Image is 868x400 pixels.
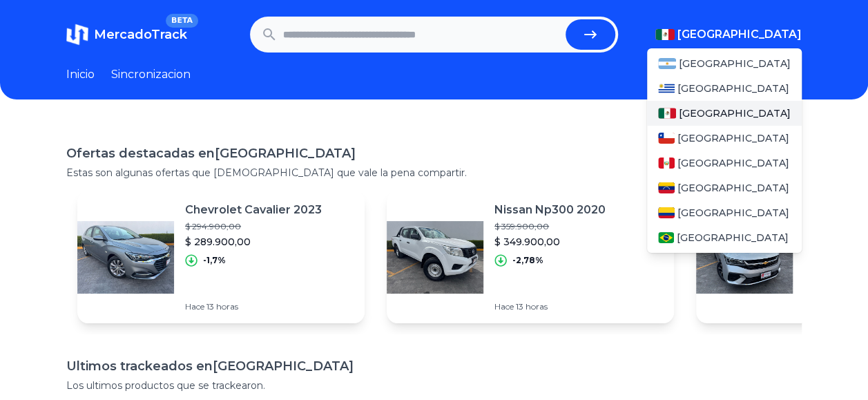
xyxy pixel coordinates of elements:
p: Estas son algunas ofertas que [DEMOGRAPHIC_DATA] que vale la pena compartir. [66,166,802,180]
a: Peru[GEOGRAPHIC_DATA] [647,151,802,175]
button: [GEOGRAPHIC_DATA] [655,26,802,43]
a: Chile[GEOGRAPHIC_DATA] [647,126,802,151]
img: Featured image [696,209,793,305]
h1: Ultimos trackeados en [GEOGRAPHIC_DATA] [66,356,802,376]
a: Argentina[GEOGRAPHIC_DATA] [647,51,802,76]
span: [GEOGRAPHIC_DATA] [679,57,791,70]
span: [GEOGRAPHIC_DATA] [677,26,802,43]
p: Hace 13 horas [494,301,606,312]
p: Nissan Np300 2020 [494,202,606,218]
img: MercadoTrack [66,23,88,46]
span: [GEOGRAPHIC_DATA] [677,131,789,145]
img: Featured image [77,209,174,305]
img: Colombia [658,207,675,218]
a: Colombia[GEOGRAPHIC_DATA] [647,200,802,225]
a: Mexico[GEOGRAPHIC_DATA] [647,101,802,126]
img: Argentina [658,58,676,69]
span: BETA [166,14,198,28]
img: Venezuela [658,182,675,193]
span: [GEOGRAPHIC_DATA] [677,206,789,220]
a: Uruguay[GEOGRAPHIC_DATA] [647,76,802,101]
a: Inicio [66,66,95,83]
p: $ 294.900,00 [185,221,322,232]
img: Mexico [655,29,675,40]
p: -2,78% [512,255,543,266]
a: Featured imageChevrolet Cavalier 2023$ 294.900,00$ 289.900,00-1,7%Hace 13 horas [77,191,365,323]
span: [GEOGRAPHIC_DATA] [677,181,789,195]
img: Mexico [658,108,676,119]
img: Brasil [658,232,674,243]
a: Brasil[GEOGRAPHIC_DATA] [647,225,802,250]
span: [GEOGRAPHIC_DATA] [677,156,789,170]
span: MercadoTrack [94,27,187,42]
p: Chevrolet Cavalier 2023 [185,202,322,218]
a: MercadoTrackBETA [66,23,187,46]
p: $ 349.900,00 [494,235,606,249]
p: Los ultimos productos que se trackearon. [66,379,802,392]
h1: Ofertas destacadas en [GEOGRAPHIC_DATA] [66,144,802,163]
span: [GEOGRAPHIC_DATA] [677,231,789,245]
a: Featured imageNissan Np300 2020$ 359.900,00$ 349.900,00-2,78%Hace 13 horas [387,191,674,323]
p: Hace 13 horas [185,301,322,312]
p: $ 359.900,00 [494,221,606,232]
img: Chile [658,133,675,144]
img: Featured image [387,209,483,305]
img: Uruguay [658,83,675,94]
a: Sincronizacion [111,66,191,83]
a: Venezuela[GEOGRAPHIC_DATA] [647,175,802,200]
img: Peru [658,158,675,169]
span: [GEOGRAPHIC_DATA] [679,106,791,120]
p: $ 289.900,00 [185,235,322,249]
p: -1,7% [203,255,226,266]
span: [GEOGRAPHIC_DATA] [677,82,789,95]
